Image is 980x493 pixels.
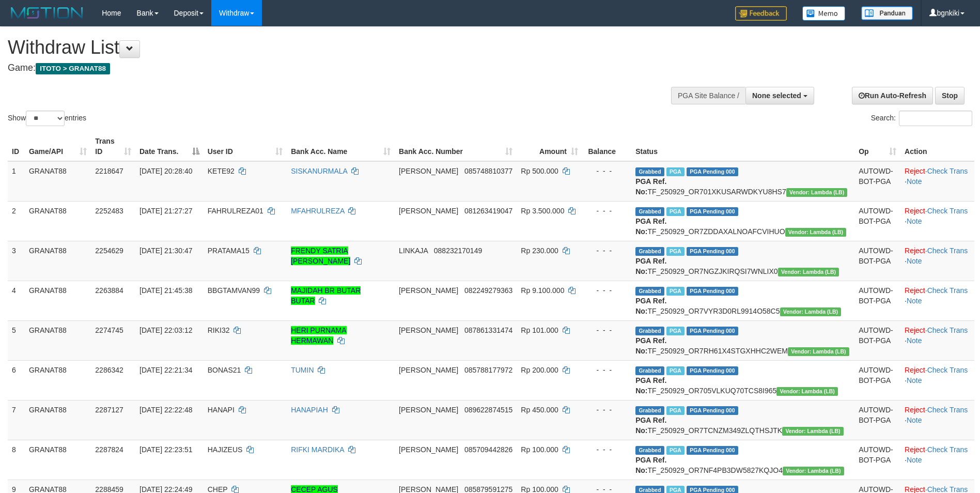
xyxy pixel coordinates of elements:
span: Vendor URL: https://dashboard.q2checkout.com/secure [786,188,848,197]
span: HAJIZEUS [208,445,243,454]
th: Trans ID: activate to sort column ascending [91,132,135,161]
a: MFAHRULREZA [291,207,344,215]
td: GRANAT88 [25,241,91,281]
td: TF_250929_OR701XKUSARWDKYU8HS7 [631,161,854,202]
span: 2287824 [95,445,123,454]
span: Vendor URL: https://dashboard.q2checkout.com/secure [785,228,847,237]
span: HANAPI [208,406,235,414]
div: - - - [586,206,627,216]
span: [DATE] 22:03:12 [139,326,192,334]
span: Copy 087861331474 to clipboard [464,326,512,334]
td: TF_250929_OR7NGZJKIRQSI7WNLIX0 [631,241,854,281]
span: BONAS21 [208,366,241,374]
select: Showentries [26,111,65,126]
img: Button%20Memo.svg [802,6,846,21]
td: AUTOWD-BOT-PGA [854,320,900,360]
td: AUTOWD-BOT-PGA [854,440,900,480]
a: Note [907,456,922,464]
span: PGA Pending [687,247,738,256]
th: Amount: activate to sort column ascending [517,132,582,161]
a: Note [907,336,922,345]
a: SISKANURMALA [291,167,347,175]
th: Bank Acc. Number: activate to sort column ascending [395,132,517,161]
b: PGA Ref. No: [635,177,666,196]
th: Game/API: activate to sort column ascending [25,132,91,161]
span: None selected [752,91,801,100]
span: Copy 085748810377 to clipboard [464,167,512,175]
span: Rp 9.100.000 [521,286,564,295]
span: [PERSON_NAME] [399,366,458,374]
td: 2 [8,201,25,241]
a: Note [907,416,922,424]
span: PGA Pending [687,207,738,216]
span: Copy 082249279363 to clipboard [464,286,512,295]
a: Note [907,376,922,384]
th: User ID: activate to sort column ascending [204,132,287,161]
td: AUTOWD-BOT-PGA [854,281,900,320]
div: - - - [586,166,627,176]
td: · · [900,360,974,400]
b: PGA Ref. No: [635,297,666,315]
td: TF_250929_OR7RH61X4STGXHHC2WEM [631,320,854,360]
span: [DATE] 21:45:38 [139,286,192,295]
h1: Withdraw List [8,37,643,58]
td: 4 [8,281,25,320]
span: [PERSON_NAME] [399,326,458,334]
span: Rp 100.000 [521,445,558,454]
a: Reject [905,445,925,454]
a: RIFKI MARDIKA [291,445,344,454]
span: Vendor URL: https://dashboard.q2checkout.com/secure [780,307,842,316]
td: TF_250929_OR705VLKUQ70TCS8I965 [631,360,854,400]
div: - - - [586,444,627,455]
span: Copy 085709442826 to clipboard [464,445,512,454]
span: PGA Pending [687,287,738,296]
a: Run Auto-Refresh [852,87,933,104]
th: Date Trans.: activate to sort column descending [135,132,204,161]
span: [DATE] 22:22:48 [139,406,192,414]
span: Rp 101.000 [521,326,558,334]
td: TF_250929_OR7VYR3D0RL9914O58C5 [631,281,854,320]
span: Copy 088232170149 to clipboard [434,246,482,255]
th: ID [8,132,25,161]
span: PGA Pending [687,327,738,335]
a: Check Trans [927,167,968,175]
b: PGA Ref. No: [635,217,666,236]
span: Rp 3.500.000 [521,207,564,215]
span: Grabbed [635,287,664,296]
span: PGA Pending [687,446,738,455]
a: MAJIDAH BR BUTAR BUTAR [291,286,361,305]
img: Feedback.jpg [735,6,787,21]
a: Note [907,217,922,225]
span: PGA Pending [687,167,738,176]
td: · · [900,241,974,281]
td: 7 [8,400,25,440]
b: PGA Ref. No: [635,416,666,435]
span: [PERSON_NAME] [399,167,458,175]
td: 3 [8,241,25,281]
td: AUTOWD-BOT-PGA [854,360,900,400]
a: Reject [905,167,925,175]
span: 2274745 [95,326,123,334]
span: PGA Pending [687,406,738,415]
span: Marked by bgnjimi [666,287,685,296]
span: LINKAJA [399,246,428,255]
span: [PERSON_NAME] [399,445,458,454]
td: · · [900,400,974,440]
span: ITOTO > GRANAT88 [36,63,110,74]
td: GRANAT88 [25,201,91,241]
span: PRATAMA15 [208,246,250,255]
span: 2286342 [95,366,123,374]
th: Op: activate to sort column ascending [854,132,900,161]
span: 2218647 [95,167,123,175]
a: Check Trans [927,326,968,334]
span: Copy 081263419047 to clipboard [464,207,512,215]
a: Note [907,297,922,305]
td: GRANAT88 [25,161,91,202]
span: Vendor URL: https://dashboard.q2checkout.com/secure [783,467,844,475]
span: Vendor URL: https://dashboard.q2checkout.com/secure [778,268,839,276]
div: - - - [586,405,627,415]
td: 1 [8,161,25,202]
span: Marked by bgnjimi [666,406,685,415]
span: 2252483 [95,207,123,215]
span: Grabbed [635,406,664,415]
